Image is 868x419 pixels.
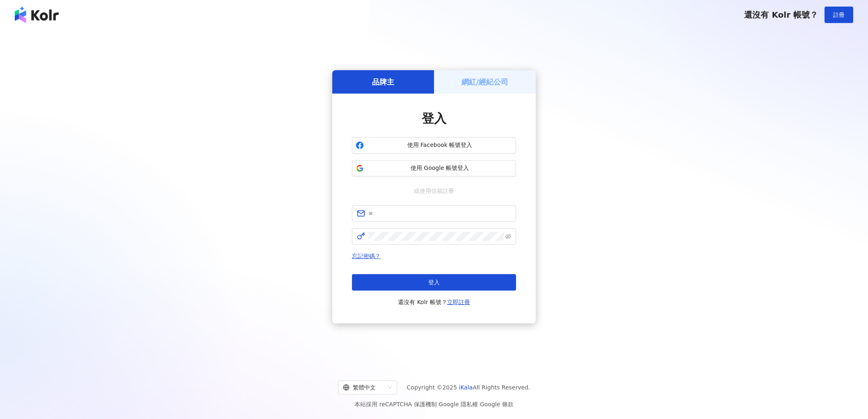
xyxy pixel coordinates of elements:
[352,137,516,153] button: 使用 Facebook 帳號登入
[825,7,853,23] button: 註冊
[343,381,385,394] div: 繁體中文
[15,7,59,23] img: logo
[478,401,480,408] span: |
[439,401,478,408] a: Google 隱私權
[461,77,509,87] h5: 網紅/經紀公司
[480,401,514,408] a: Google 條款
[408,186,460,195] span: 或使用信箱註冊
[367,141,512,149] span: 使用 Facebook 帳號登入
[447,299,470,305] a: 立即註冊
[352,253,381,259] a: 忘記密碼？
[437,401,439,408] span: |
[372,77,394,87] h5: 品牌主
[744,10,818,20] span: 還沒有 Kolr 帳號？
[367,164,512,172] span: 使用 Google 帳號登入
[505,234,511,239] span: eye-invisible
[352,274,516,291] button: 登入
[833,11,845,18] span: 註冊
[407,382,530,392] span: Copyright © 2025 All Rights Reserved.
[428,279,440,286] span: 登入
[354,399,513,409] span: 本站採用 reCAPTCHA 保護機制
[398,297,470,307] span: 還沒有 Kolr 帳號？
[459,384,473,391] a: iKala
[352,160,516,176] button: 使用 Google 帳號登入
[422,111,446,126] span: 登入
